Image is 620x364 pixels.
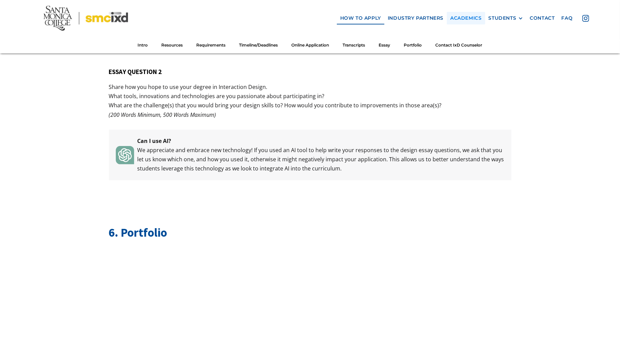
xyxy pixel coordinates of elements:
em: (200 Words Minimum, 500 Words Maximum) [109,111,216,119]
div: STUDENTS [489,15,523,21]
a: Essay [372,39,397,52]
a: Online Application [285,39,336,52]
a: Portfolio [397,39,429,52]
a: Academics [447,12,485,24]
a: Contact IxD Counselor [429,39,489,52]
h5: ESSAY QUESTION 2 [109,68,511,76]
a: industry partners [384,12,447,24]
a: Timeline/Deadlines [233,39,285,52]
a: Intro [131,39,155,52]
img: icon - instagram [582,15,589,22]
a: faq [558,12,576,24]
img: Santa Monica College - SMC IxD logo [43,6,128,31]
a: Transcripts [336,39,372,52]
a: contact [526,12,558,24]
div: STUDENTS [489,15,516,21]
p: We appreciate and embrace new technology! If you used an AI tool to help write your responses to ... [134,146,510,174]
strong: Can I use AI? [138,137,171,145]
p: Share how you hope to use your degree in Interaction Design. What tools, innovations and technolo... [109,83,511,120]
a: how to apply [337,12,384,24]
h2: 6. Portfolio [109,224,511,241]
a: Resources [155,39,190,52]
a: Requirements [190,39,233,52]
